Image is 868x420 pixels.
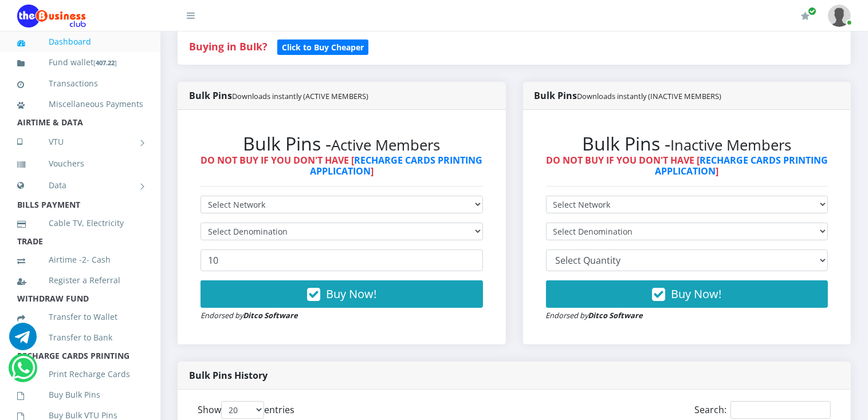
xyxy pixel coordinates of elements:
h2: Bulk Pins - [201,133,483,154]
span: Buy Now! [326,286,376,302]
button: Buy Now! [201,280,483,308]
a: Cable TV, Electricity [17,210,143,236]
strong: Ditco Software [243,310,298,320]
a: Transfer to Wallet [17,304,143,330]
a: VTU [17,128,143,156]
strong: Ditco Software [588,310,643,320]
strong: Buying in Bulk? [189,39,267,53]
a: RECHARGE CARDS PRINTING APPLICATION [655,154,828,177]
a: Transactions [17,70,143,97]
a: Data [17,171,143,200]
a: RECHARGE CARDS PRINTING APPLICATION [310,154,483,177]
strong: Bulk Pins History [189,369,268,382]
a: Chat for support [11,363,35,382]
a: Chat for support [9,331,37,350]
b: 407.22 [96,58,115,67]
input: Enter Quantity [201,249,483,271]
small: Downloads instantly (INACTIVE MEMBERS) [578,91,722,101]
a: Print Recharge Cards [17,361,143,387]
h2: Bulk Pins - [546,133,828,154]
a: Transfer to Bank [17,324,143,351]
a: Click to Buy Cheaper [277,39,368,53]
strong: Bulk Pins [535,89,722,102]
span: Renew/Upgrade Subscription [808,7,816,15]
a: Buy Bulk Pins [17,382,143,408]
small: Inactive Members [670,135,791,155]
strong: DO NOT BUY IF YOU DON'T HAVE [ ] [201,154,482,177]
input: Search: [730,401,831,419]
button: Buy Now! [546,280,828,308]
a: Airtime -2- Cash [17,247,143,273]
span: Buy Now! [671,286,721,302]
small: Endorsed by [201,310,298,320]
img: Logo [17,5,86,27]
a: Fund wallet[407.22] [17,49,143,76]
small: Endorsed by [546,310,643,320]
a: Register a Referral [17,267,143,294]
label: Show entries [198,401,294,419]
strong: DO NOT BUY IF YOU DON'T HAVE [ ] [546,154,828,177]
small: Active Members [331,135,440,155]
b: Click to Buy Cheaper [282,42,364,53]
label: Search: [694,401,831,419]
i: Renew/Upgrade Subscription [801,11,810,21]
small: Downloads instantly (ACTIVE MEMBERS) [232,91,368,101]
a: Dashboard [17,29,143,55]
select: Showentries [221,401,264,419]
strong: Bulk Pins [189,89,368,102]
a: Miscellaneous Payments [17,91,143,117]
a: Vouchers [17,150,143,177]
small: [ ] [93,58,117,67]
img: User [828,5,851,27]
